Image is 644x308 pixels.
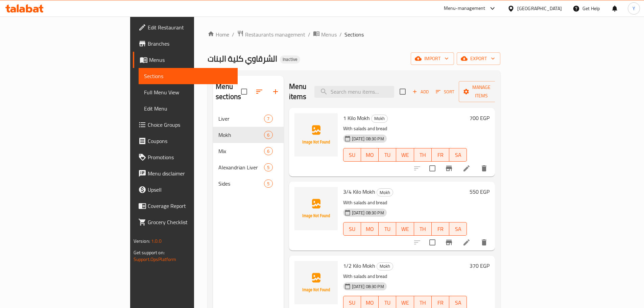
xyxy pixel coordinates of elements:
button: FR [432,222,449,236]
span: Sides [218,180,264,188]
span: export [462,54,495,63]
div: items [264,180,272,188]
a: Support.OpsPlatform [134,255,176,264]
button: TU [379,222,396,236]
a: Edit menu item [462,238,471,246]
button: export [457,52,500,65]
p: With salads and bread [343,124,467,133]
span: Grocery Checklist [148,218,232,226]
span: WE [399,150,411,160]
span: Edit Restaurant [148,23,232,31]
h6: 700 EGP [470,113,490,123]
img: 1/2 Kilo Mokh [294,261,338,304]
span: 1.0.0 [151,237,162,245]
span: Edit Menu [144,104,232,113]
span: Sections [344,30,364,39]
span: 5 [264,181,272,187]
a: Choice Groups [133,117,238,133]
a: Menus [313,30,337,39]
button: WE [396,222,414,236]
span: MO [364,150,376,160]
h2: Menu items [289,81,307,102]
span: Manage items [464,83,499,100]
a: Promotions [133,149,238,165]
button: WE [396,148,414,162]
p: With salads and bread [343,198,467,207]
li: / [339,30,342,39]
span: 6 [264,148,272,155]
span: Add [411,88,430,96]
span: 5 [264,164,272,171]
a: Branches [133,35,238,52]
span: Menus [149,56,232,64]
div: Sides5 [213,175,284,192]
a: Coupons [133,133,238,149]
a: Upsell [133,182,238,198]
span: Coupons [148,137,232,145]
button: import [411,52,454,65]
span: Restaurants management [245,30,305,39]
span: SU [346,298,358,308]
span: 3/4 Kilo Mokh [343,187,375,197]
a: Edit Menu [139,100,238,117]
button: Manage items [459,81,504,102]
button: SU [343,148,361,162]
a: Restaurants management [237,30,305,39]
span: Inactive [280,56,300,62]
span: 6 [264,132,272,138]
span: Y [633,5,635,12]
button: Branch-specific-item [441,234,457,251]
a: Full Menu View [139,84,238,100]
div: Mix6 [213,143,284,159]
div: Mokh [371,115,388,123]
button: SA [449,222,467,236]
span: SU [346,224,358,234]
img: 1 Kilo Mokh [294,113,338,157]
span: الشرقاوي كلية البنات [208,51,277,66]
p: With salads and bread [343,272,467,281]
div: items [264,115,272,123]
span: 1/2 Kilo Mokh [343,261,375,271]
a: Grocery Checklist [133,214,238,230]
div: Alexandrian Liver5 [213,159,284,175]
img: 3/4 Kilo Mokh [294,187,338,230]
span: Menus [321,30,337,39]
span: Select all sections [237,85,251,99]
button: Add section [267,84,284,100]
span: Liver [218,115,264,123]
span: FR [434,224,447,234]
span: Sort [436,88,454,96]
span: Upsell [148,186,232,194]
div: Mokh6 [213,127,284,143]
a: Menus [133,52,238,68]
span: TH [417,224,429,234]
span: WE [399,224,411,234]
span: Alexandrian Liver [218,163,264,171]
button: TH [414,222,432,236]
span: WE [399,298,411,308]
span: SA [452,224,464,234]
span: SA [452,150,464,160]
button: MO [361,222,379,236]
span: Mokh [218,131,264,139]
span: [DATE] 08:30 PM [349,136,387,142]
div: Mokh [377,188,393,196]
span: Select to update [425,161,439,175]
div: Menu-management [444,4,485,13]
span: Mokh [377,262,393,270]
span: TU [381,224,393,234]
nav: Menu sections [213,108,284,194]
button: Sort [434,87,456,97]
button: Add [410,87,431,97]
span: Mix [218,147,264,155]
span: Sections [144,72,232,80]
span: Promotions [148,153,232,161]
span: SU [346,150,358,160]
span: Mokh [372,115,387,122]
button: SA [449,148,467,162]
span: Mokh [377,189,393,196]
span: Sort items [431,87,459,97]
